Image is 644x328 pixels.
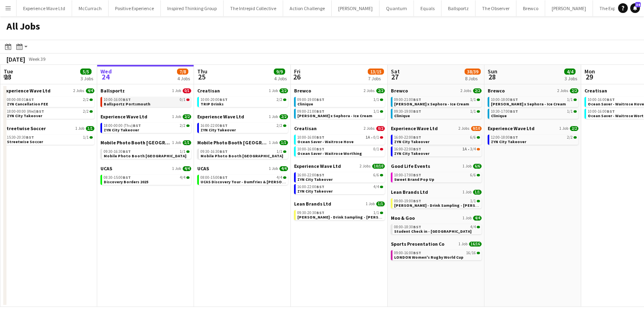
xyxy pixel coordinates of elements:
[394,101,469,107] span: Estée Lauder x Sephora - Ice Cream
[4,125,46,131] span: Streetwise Soccer
[180,150,186,154] span: 1/1
[297,135,383,144] a: 10:00-16:00BST1A•0/1Ocean Saver - Waitrose Hove
[471,126,482,131] span: 9/10
[372,164,385,169] span: 10/10
[391,215,482,241] div: Moo & Goo1 Job4/408:00-18:30BST4/4Student Check in - [GEOGRAPHIC_DATA]
[394,135,480,144] a: 16:00-22:00BST6/6ZYN City Takeover
[470,173,476,177] span: 6/6
[584,88,607,94] span: Creatisan
[26,97,34,102] span: BST
[100,114,191,120] a: Experience Wave Ltd1 Job2/2
[491,109,577,118] a: 10:30-17:00BST1/1Clinique
[220,175,228,180] span: BST
[394,229,471,234] span: Student Check in - BATH
[360,164,371,169] span: 2 Jobs
[470,147,476,151] span: 3/4
[197,68,207,75] span: Thu
[391,125,438,131] span: Experience Wave Ltd
[394,199,421,203] span: 09:00-19:00
[4,88,51,94] span: Experience Wave Ltd
[104,101,150,107] span: Ballsportz Portsmouth
[180,176,186,180] span: 4/4
[394,203,495,208] span: Ruben Spritz - Drink Sampling - Costco Croydon
[607,97,615,102] span: BST
[510,135,518,140] span: BST
[491,135,577,144] a: 12:00-18:00BST2/2ZYN City Takeover
[100,88,191,114] div: Ballsportz1 Job0/110:00-16:00BST0/1Ballsportz Portsmouth
[368,69,384,75] span: 13/15
[413,109,421,114] span: BST
[413,97,421,102] span: BST
[470,135,476,139] span: 6/6
[197,139,288,146] a: Mobile Photo Booth [GEOGRAPHIC_DATA]1 Job1/1
[7,109,93,118] a: 18:00-00:00 (Wed)BST2/2ZYN City Takeover
[269,166,278,171] span: 1 Job
[473,164,482,169] span: 6/6
[200,123,286,132] a: 16:00-22:00BST2/2ZYN City Takeover
[279,140,288,145] span: 1/1
[470,225,476,229] span: 4/4
[7,109,44,114] span: 18:00-00:00 (Wed)
[297,173,324,177] span: 16:00-22:00
[297,184,383,193] a: 16:00-22:00BST4/4ZYN City Takeover
[109,0,161,16] button: Positive Experience
[297,101,313,107] span: Clinique
[635,2,641,7] span: 34
[488,125,578,146] div: Experience Wave Ltd1 Job2/212:00-18:00BST2/2ZYN City Takeover
[277,124,282,128] span: 2/2
[297,210,383,219] a: 09:30-20:30BST1/1[PERSON_NAME] - Drink Sampling - [PERSON_NAME]
[277,98,282,102] span: 2/2
[394,147,421,151] span: 16:00-22:00
[473,190,482,195] span: 1/1
[277,150,282,154] span: 1/1
[83,135,89,139] span: 1/1
[463,216,471,221] span: 1 Job
[297,147,324,151] span: 10:00-16:00
[473,88,482,93] span: 2/2
[394,173,421,177] span: 10:00-17:00
[7,98,34,102] span: 08:00-08:01
[607,109,615,114] span: BST
[463,190,471,195] span: 1 Job
[269,88,278,93] span: 1 Job
[488,68,497,75] span: Sun
[297,214,399,220] span: Ruben Spritz - Drink Sampling - Costco Croydon
[461,88,471,93] span: 2 Jobs
[197,165,209,172] span: UCAS
[394,135,421,139] span: 16:00-22:00
[394,250,480,259] a: 09:00-16:00BST16/16LONDON Women's Rugby World Cup
[391,163,482,169] a: Good Life Events1 Job6/6
[394,255,463,260] span: LONDON Women's Rugby World Cup
[200,124,228,128] span: 16:00-22:00
[391,163,430,169] span: Good Life Events
[197,88,288,114] div: Creatisan1 Job2/210:00-20:00BST2/2TRIP Drinks
[17,0,72,16] button: Experience Wave Ltd
[545,0,593,16] button: [PERSON_NAME]
[570,88,578,93] span: 2/2
[104,123,190,132] a: 18:00-00:00 (Thu)BST2/2ZYN City Takeover
[123,175,131,180] span: BST
[83,109,89,114] span: 2/2
[294,163,385,169] a: Experience Wave Ltd2 Jobs10/10
[394,97,480,106] a: 09:00-21:00BST1/1[PERSON_NAME] x Sephora - Ice Cream
[7,97,93,106] a: 08:00-08:01BST2/2ZYN Cancellation FEE
[476,0,516,16] button: The Observer
[104,153,186,159] span: Mobile Photo Booth UK
[297,185,324,189] span: 16:00-22:00
[183,88,191,93] span: 0/1
[391,241,482,247] a: Sports Presentation Co1 Job16/16
[100,165,191,187] div: UCAS1 Job4/408:30-15:00BST4/4Discovery Borders 2025
[473,216,482,221] span: 4/4
[491,113,507,118] span: Clinique
[297,97,383,106] a: 09:00-19:00BST1/1Clinique
[7,139,43,144] span: Streetwise Soccer
[364,88,375,93] span: 2 Jobs
[391,88,482,125] div: Brewco2 Jobs2/209:00-21:00BST1/1[PERSON_NAME] x Sephora - Ice Cream09:30-19:00BST1/1Clinique
[200,98,228,102] span: 10:00-20:00
[463,147,467,151] span: 1A
[366,202,375,206] span: 1 Job
[297,172,383,182] a: 16:00-22:00BST6/6ZYN City Takeover
[373,185,379,189] span: 4/4
[413,250,421,255] span: BST
[373,109,379,114] span: 1/1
